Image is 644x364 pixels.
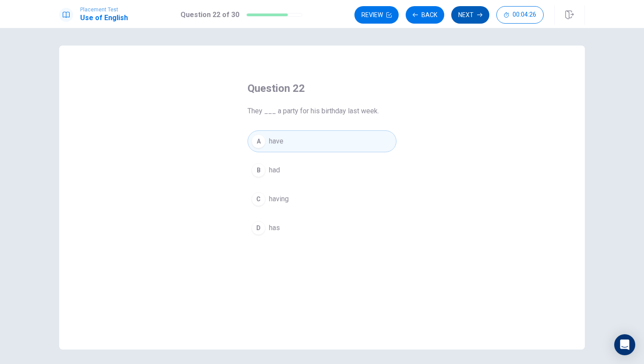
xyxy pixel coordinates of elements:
span: have [269,136,283,147]
button: Chaving [248,188,396,210]
button: Ahave [248,130,396,152]
button: Back [406,6,444,24]
div: Open Intercom Messenger [614,334,635,355]
span: had [269,165,280,175]
h1: Use of English [80,13,128,23]
button: 00:04:26 [496,6,544,24]
span: Placement Test [80,7,128,13]
span: They ___ a party for his birthday last week. [248,106,396,116]
button: Next [451,6,489,24]
button: Bhad [248,159,396,181]
button: Review [354,6,399,24]
h1: Question 22 of 30 [180,10,239,20]
button: Dhas [248,217,396,239]
div: D [251,221,265,235]
span: having [269,194,289,204]
div: B [251,163,265,177]
h4: Question 22 [248,81,396,95]
div: A [251,134,265,148]
span: 00:04:26 [513,11,536,18]
span: has [269,223,280,233]
div: C [251,192,265,206]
